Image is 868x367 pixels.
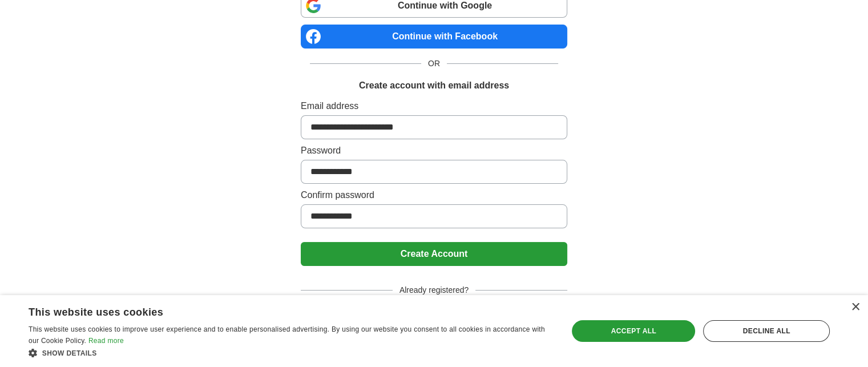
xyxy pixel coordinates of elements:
[29,325,545,345] span: This website uses cookies to improve user experience and to enable personalised advertising. By u...
[301,188,567,202] label: Confirm password
[301,99,567,113] label: Email address
[29,302,523,319] div: This website uses cookies
[393,284,475,296] span: Already registered?
[29,347,552,358] div: Show details
[359,79,509,92] h1: Create account with email address
[42,349,97,357] span: Show details
[301,25,567,49] a: Continue with Facebook
[703,320,830,342] div: Decline all
[88,337,124,345] a: Read more, opens a new window
[301,144,567,158] label: Password
[851,303,859,312] div: Close
[572,320,695,342] div: Accept all
[421,58,447,70] span: OR
[301,242,567,266] button: Create Account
